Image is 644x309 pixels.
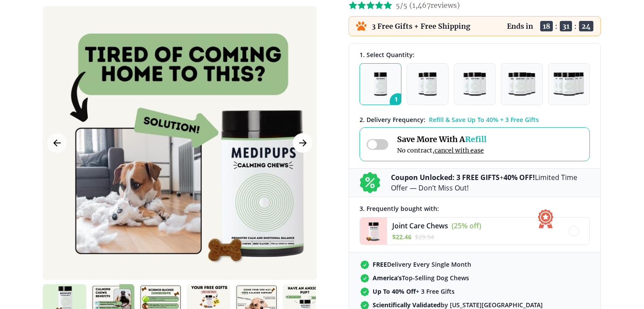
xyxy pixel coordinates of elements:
[373,287,416,295] strong: Up To 40% Off
[397,146,486,154] span: No contract,
[392,221,448,231] span: Joint Care Chews
[360,217,387,244] img: Joint Care Chews - Medipups
[373,301,441,309] strong: Scientifically Validated
[418,72,437,96] img: Pack of 2 - Natural Dog Supplements
[360,115,425,124] span: 2 . Delivery Frequency:
[373,301,543,309] span: by [US_STATE][GEOGRAPHIC_DATA]
[463,72,486,96] img: Pack of 3 - Natural Dog Supplements
[391,172,590,193] p: + Limited Time Offer — Don’t Miss Out!
[415,233,434,241] span: $ 29.94
[391,173,500,182] b: Coupon Unlocked: 3 FREE GIFTS
[435,146,484,154] span: cancel with ease
[507,22,533,31] p: Ends in
[373,274,469,282] span: Top-Selling Dog Chews
[360,63,401,105] button: 1
[360,51,590,59] div: 1. Select Quantity:
[373,274,402,282] strong: America’s
[465,134,486,144] span: Refill
[390,93,406,110] span: 1
[373,287,455,295] span: + 3 Free Gifts
[574,22,577,31] span: :
[560,21,572,31] span: 31
[360,204,439,213] span: 3 . Frequently bought with:
[374,72,387,96] img: Pack of 1 - Natural Dog Supplements
[392,233,411,241] span: $ 22.46
[508,72,535,96] img: Pack of 4 - Natural Dog Supplements
[540,21,553,31] span: 18
[293,133,312,153] button: Next Image
[555,22,558,31] span: :
[504,173,535,182] b: 40% OFF!
[47,133,67,153] button: Previous Image
[373,260,471,268] span: Delivery Every Single Month
[579,21,593,31] span: 24
[373,260,387,268] strong: FREE
[553,72,585,96] img: Pack of 5 - Natural Dog Supplements
[372,22,470,31] p: 3 Free Gifts + Free Shipping
[452,221,481,231] span: (25% off)
[429,115,539,124] span: Refill & Save Up To 40% + 3 Free Gifts
[397,134,486,144] span: Save More With A
[396,1,460,10] span: 5/5 ( 1,467 reviews)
